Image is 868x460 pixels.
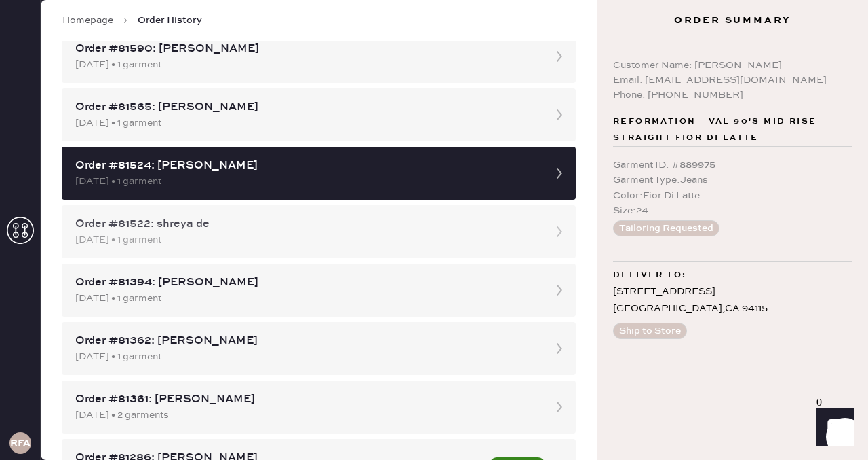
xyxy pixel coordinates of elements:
[613,220,719,236] button: Tailoring Requested
[613,267,686,283] span: Deliver to:
[613,58,852,73] div: Customer Name: [PERSON_NAME]
[613,73,852,88] div: Email: [EMAIL_ADDRESS][DOMAIN_NAME]
[75,275,538,291] div: Order #81394: [PERSON_NAME]
[613,323,687,339] button: Ship to Store
[75,116,538,130] div: [DATE] • 1 garment
[10,438,31,448] h3: RFA
[75,232,538,247] div: [DATE] • 1 garment
[75,99,538,116] div: Order #81565: [PERSON_NAME]
[75,391,538,408] div: Order #81361: [PERSON_NAME]
[613,283,852,317] div: [STREET_ADDRESS] [GEOGRAPHIC_DATA] , CA 94115
[75,408,538,423] div: [DATE] • 2 garments
[613,173,852,188] div: Garment Type : Jeans
[613,203,852,218] div: Size : 24
[613,113,852,146] span: Reformation - Val 90's Mid Rise Straight Fior Di Latte
[75,333,538,349] div: Order #81362: [PERSON_NAME]
[75,291,538,306] div: [DATE] • 1 garment
[75,41,538,57] div: Order #81590: [PERSON_NAME]
[138,14,202,27] span: Order History
[75,158,538,174] div: Order #81524: [PERSON_NAME]
[597,14,868,27] h3: Order Summary
[62,14,113,27] a: Homepage
[75,349,538,364] div: [DATE] • 1 garment
[75,216,538,232] div: Order #81522: shreya de
[613,188,852,203] div: Color : Fior Di Latte
[613,88,852,103] div: Phone: [PHONE_NUMBER]
[613,158,852,173] div: Garment ID : # 889975
[75,57,538,72] div: [DATE] • 1 garment
[804,399,862,457] iframe: Front Chat
[75,174,538,189] div: [DATE] • 1 garment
